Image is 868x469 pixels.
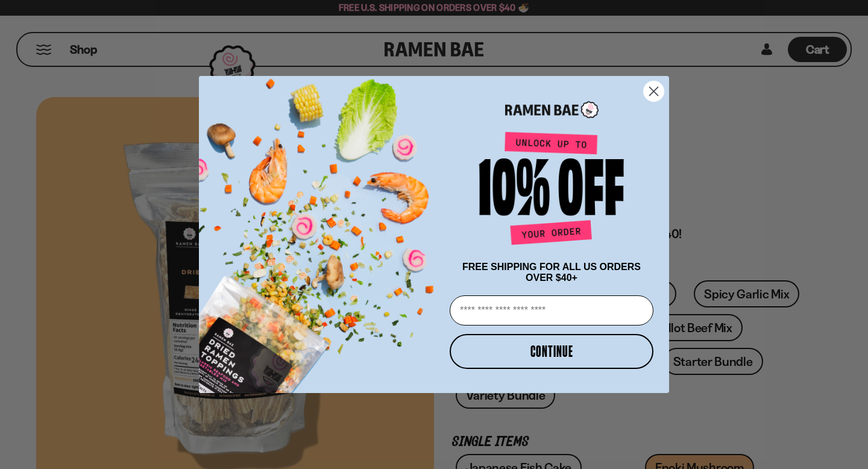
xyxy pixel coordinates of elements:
[476,131,627,250] img: Unlock up to 10% off
[199,65,445,393] img: ce7035ce-2e49-461c-ae4b-8ade7372f32c.png
[505,100,599,120] img: Ramen Bae Logo
[643,81,664,102] button: Close dialog
[450,334,653,369] button: CONTINUE
[462,262,641,283] span: FREE SHIPPING FOR ALL US ORDERS OVER $40+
